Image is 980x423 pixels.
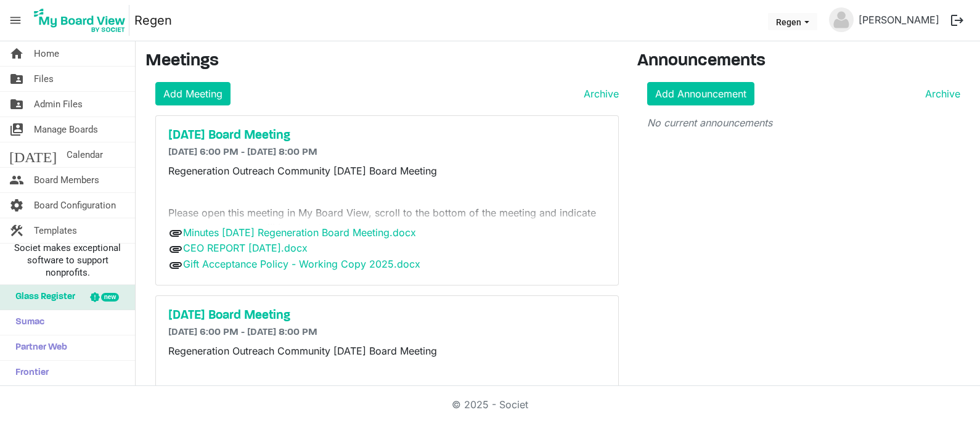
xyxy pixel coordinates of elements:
[4,9,27,32] span: menu
[145,51,619,72] h3: Meetings
[34,218,77,243] span: Templates
[168,205,606,235] p: Please open this meeting in My Board View, scroll to the bottom of the meeting and indicate wheth...
[168,308,606,323] a: [DATE] Board Meeting
[579,86,619,101] a: Archive
[155,82,231,105] a: Add Meeting
[30,5,134,36] a: My Board View Logo
[452,398,528,411] a: © 2025 - Societ
[920,86,960,101] a: Archive
[9,168,24,192] span: people
[6,242,129,279] span: Societ makes exceptional software to support nonprofits.
[183,258,420,270] a: Gift Acceptance Policy - Working Copy 2025.docx
[34,92,83,117] span: Admin Files
[101,293,119,302] div: new
[944,7,970,33] button: logout
[67,142,103,167] span: Calendar
[34,41,59,66] span: Home
[168,226,183,240] span: attachment
[9,310,44,335] span: Sumac
[34,193,116,218] span: Board Configuration
[9,285,75,310] span: Glass Register
[9,67,24,91] span: folder_shared
[134,8,172,33] a: Regen
[183,242,308,254] a: CEO REPORT [DATE].docx
[854,7,944,32] a: [PERSON_NAME]
[30,5,129,36] img: My Board View Logo
[168,258,183,273] span: attachment
[9,142,57,167] span: [DATE]
[9,193,24,218] span: settings
[9,218,24,243] span: construction
[9,117,24,142] span: switch_account
[168,128,606,143] a: [DATE] Board Meeting
[168,147,606,158] h6: [DATE] 6:00 PM - [DATE] 8:00 PM
[34,117,98,142] span: Manage Boards
[183,226,416,239] a: Minutes [DATE] Regeneration Board Meeting.docx
[168,242,183,257] span: attachment
[768,13,817,30] button: Regen dropdownbutton
[829,7,854,32] img: no-profile-picture.svg
[34,67,54,91] span: Files
[34,168,99,192] span: Board Members
[168,163,606,178] p: Regeneration Outreach Community [DATE] Board Meeting
[168,345,437,357] span: Regeneration Outreach Community [DATE] Board Meeting
[647,82,754,105] a: Add Announcement
[9,335,67,360] span: Partner Web
[647,115,960,130] p: No current announcements
[168,327,606,339] h6: [DATE] 6:00 PM - [DATE] 8:00 PM
[637,51,970,72] h3: Announcements
[9,92,24,117] span: folder_shared
[9,41,24,66] span: home
[9,361,49,385] span: Frontier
